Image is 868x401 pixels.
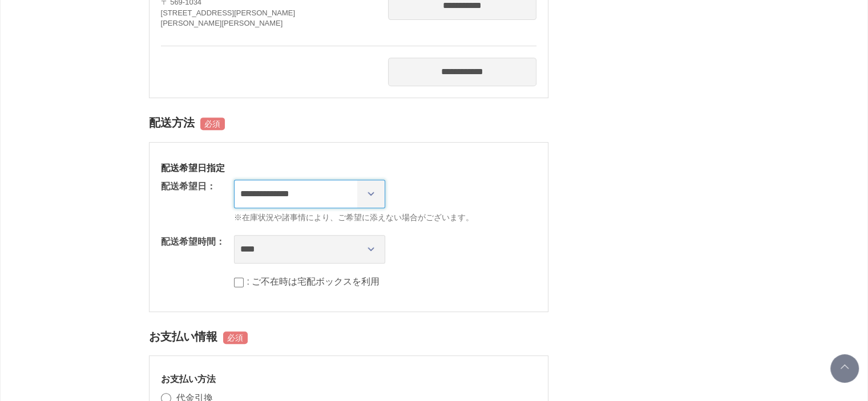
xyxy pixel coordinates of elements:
h2: 配送方法 [149,110,548,136]
label: : ご不在時は宅配ボックスを利用 [247,277,380,286]
span: ※在庫状況や諸事情により、ご希望に添えない場合がございます。 [234,212,536,224]
h3: お支払い方法 [161,373,536,385]
h2: お支払い情報 [149,323,548,350]
dt: 配送希望時間： [161,235,225,249]
dt: 配送希望日： [161,180,216,193]
h3: 配送希望日指定 [161,162,536,174]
